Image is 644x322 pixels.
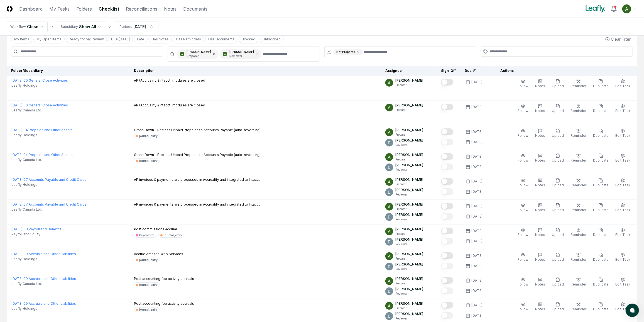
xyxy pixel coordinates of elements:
span: Upload [552,208,564,212]
p: [PERSON_NAME] [395,177,423,182]
button: Notes [534,301,546,313]
span: Edit Task [615,307,630,311]
button: Notes [534,276,546,288]
div: [DATE] [471,313,483,318]
span: Leafly Holdings [11,83,37,88]
a: Folders [76,6,92,12]
span: Duplicate [593,84,609,88]
img: ACg8ocLeIi4Jlns6Fsr4lO0wQ1XJrFQvF4yUjbLrd1AsCAOmrfa1KQ=s96-c [385,312,393,320]
p: [PERSON_NAME] [395,103,423,108]
span: Edit Task [615,183,630,187]
span: Edit Task [615,233,630,237]
span: Notes [535,208,545,212]
div: journal_entry [139,134,158,138]
span: Duplicate [593,183,609,187]
span: Follow [518,109,528,113]
span: Reminder [570,307,586,311]
span: Follow [518,158,528,162]
button: Mark complete [441,188,453,195]
a: [DATE]:04 Prepaids and Other Assets [11,128,73,132]
span: Leafly Canada Ltd. [11,281,42,286]
button: Follow [516,78,530,90]
button: Follow [516,252,530,263]
span: Upload [552,183,564,187]
img: ACg8ocKKg2129bkBZaX4SAoUQtxLaQ4j-f2PQjMuak4pDCyzCI-IvA=s96-c [385,252,393,260]
button: Upload [551,202,565,214]
span: [DATE] : [11,177,23,182]
span: Follow [518,183,528,187]
a: [DATE]:07 Accounts Payable and Credit Cards [11,202,87,206]
a: [DATE]:07 Accounts Payable and Credit Cards [11,177,87,182]
span: [DATE] : [11,301,23,306]
div: [DATE] [471,164,483,169]
span: Notes [535,233,545,237]
button: Edit Task [614,177,631,189]
a: Dashboard [19,6,43,12]
p: [PERSON_NAME] [395,187,423,192]
button: Notes [534,177,546,189]
button: Notes [534,103,546,114]
button: My Items [11,35,32,43]
button: Upload [551,252,565,263]
button: Notes [534,252,546,263]
button: Duplicate [592,227,610,238]
span: Edit Task [615,208,630,212]
p: Reviewer [395,267,423,271]
div: [DATE] [471,129,483,134]
div: Subsidiary [61,24,78,29]
div: [DATE] [471,228,483,233]
div: Actions [496,68,633,73]
button: Edit Task [614,227,631,238]
span: Reminder [570,109,586,113]
span: Leafly Holdings [11,133,37,138]
img: ACg8ocKKg2129bkBZaX4SAoUQtxLaQ4j-f2PQjMuak4pDCyzCI-IvA=s96-c [385,228,393,235]
p: [PERSON_NAME] [395,287,423,292]
a: Checklist [99,6,119,12]
div: [DATE] [471,154,483,159]
button: Has Reminders [173,35,204,43]
button: Follow [516,276,530,288]
span: Edit Task [615,133,630,138]
button: Mark complete [441,263,453,269]
p: [PERSON_NAME] [395,128,423,133]
p: [PERSON_NAME] [395,301,423,306]
p: Accrue Amazon Web Services [134,252,183,257]
p: [PERSON_NAME] [395,138,423,143]
p: Post commissions accrual [134,227,184,232]
p: [PERSON_NAME] [395,78,423,83]
div: [DATE] [471,264,483,269]
button: Follow [516,103,530,114]
th: Assignee [381,66,437,76]
span: Notes [535,183,545,187]
span: Duplicate [593,282,609,286]
span: Upload [552,158,564,162]
button: Follow [516,152,530,164]
span: Upload [552,233,564,237]
p: Reviewer [395,242,423,246]
p: Reviewer [229,54,254,58]
a: [DATE]:08 Payroll and Benefits [11,227,62,231]
button: Reminder [569,202,587,214]
button: Reminder [569,78,587,90]
button: My Open Items [33,35,65,43]
span: Leafly Holdings [11,182,37,187]
span: Upload [552,257,564,262]
p: Preparer [395,257,423,261]
button: Upload [551,227,565,238]
span: Edit Task [615,84,630,88]
img: ACg8ocKKg2129bkBZaX4SAoUQtxLaQ4j-f2PQjMuak4pDCyzCI-IvA=s96-c [622,4,631,13]
p: Reviewer [395,168,423,172]
p: Preparer [395,232,423,236]
span: Follow [518,257,528,262]
button: Follow [516,202,530,214]
a: [DATE]:00 General Close Activities [11,78,68,82]
button: Notes [534,202,546,214]
button: Upload [551,301,565,313]
span: Notes [535,109,545,113]
button: Follow [516,301,530,313]
a: [DATE]:00 General Close Activities [11,103,68,107]
img: ACg8ocLeIi4Jlns6Fsr4lO0wQ1XJrFQvF4yUjbLrd1AsCAOmrfa1KQ=s96-c [385,213,393,221]
span: Reminder [570,257,586,262]
span: Upload [552,282,564,286]
div: [DATE] [471,179,483,184]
